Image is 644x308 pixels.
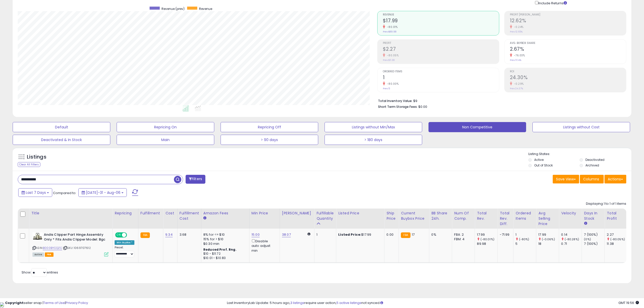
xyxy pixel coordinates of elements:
div: Ordered Items [515,211,534,221]
h2: $2.27 [383,46,499,53]
span: ON [116,233,122,237]
button: Listings without Cost [532,122,630,132]
div: Total Profit [607,211,625,221]
h5: Listings [27,153,46,161]
b: Short Term Storage Fees: [378,105,418,109]
small: (-0.06%) [542,237,555,241]
a: 5 active listings [336,300,361,305]
h2: 24.30% [510,75,626,81]
button: > 90 days [221,135,318,145]
div: 15% for > $10 [203,237,245,242]
button: [DATE]-31 - Aug-06 [78,188,127,197]
label: Deactivated [585,158,604,162]
div: Avg Selling Price [538,211,557,227]
small: (-80.05%) [610,237,625,241]
span: OFF [126,233,134,237]
div: Total Rev. [477,211,495,221]
span: Profit [PERSON_NAME] [510,13,626,16]
button: Repricing Off [221,122,318,132]
small: -0.29% [512,82,524,86]
small: Prev: 11.14% [510,59,521,62]
button: Default [13,122,110,132]
a: B000BYCQZC [43,246,62,250]
span: [DATE]-31 - Aug-06 [86,190,120,195]
small: Prev: 12.65% [510,30,523,33]
div: Num of Comp. [454,211,473,221]
div: 3.68 [180,232,197,237]
small: FBA [401,232,410,238]
div: Min Price [252,211,278,216]
div: FBM: 4 [454,237,471,242]
button: Actions [604,175,626,183]
div: Amazon Fees [203,211,247,216]
span: Columns [583,177,599,182]
small: (-80.01%) [480,237,494,241]
small: (-80%) [519,237,529,241]
span: Profit [383,42,499,45]
div: Ship Price [386,211,397,221]
h2: 1 [383,75,499,81]
b: Total Inventory Value: [378,99,413,103]
li: $9 [378,97,623,104]
a: Terms of Use [43,300,65,305]
div: Velocity [561,211,580,216]
div: Current Buybox Price [401,211,427,221]
h2: 2.67% [510,46,626,53]
button: Columns [580,175,604,183]
div: -71.99 [500,232,509,237]
div: 7 (100%) [584,232,604,237]
label: Active [534,158,544,162]
b: Andis Clipper Part Hinge Assembly Only * Fits Andis Clipper Model: Bgc [44,232,105,243]
div: Title [31,211,110,216]
small: (-80.28%) [565,237,579,241]
span: Revenue [383,13,499,16]
a: 9.34 [165,232,173,237]
div: Repricing [115,211,136,216]
button: Filters [186,175,205,184]
button: Main [117,135,214,145]
span: | SKU: 1069707612 [63,246,91,250]
a: 38.07 [282,232,291,237]
button: Last 7 Days [18,188,52,197]
a: Privacy Policy [66,300,88,305]
div: 7 (100%) [584,242,604,246]
div: 0% [431,232,448,237]
b: Reduced Prof. Rng. [203,247,237,252]
small: Amazon Fees. [203,216,206,220]
span: FBA [45,252,53,257]
div: Fulfillment [140,211,161,216]
div: Cost [165,211,175,216]
div: Preset: [115,246,134,257]
label: Archived [585,163,599,167]
div: Displaying 1 to 1 of 1 items [586,201,626,206]
div: 89.98 [477,242,497,246]
div: Fulfillment Cost [180,211,199,221]
div: $10 - $11.72 [203,252,245,256]
div: [PERSON_NAME] [282,211,312,216]
span: ROI [510,70,626,73]
span: 2025-08-14 19:56 GMT [618,300,639,305]
span: Last 7 Days [26,190,46,195]
button: Save View [553,175,579,183]
span: Avg. Buybox Share [510,42,626,45]
button: Non Competitive [428,122,526,132]
div: 17.99 [477,232,497,237]
small: -0.24% [512,25,524,29]
div: 0.00 [386,232,395,237]
div: Days In Stock [584,211,602,221]
p: Listing States: [528,152,631,157]
button: > 180 days [325,135,422,145]
small: FBA [140,232,150,238]
div: $10.01 - $10.83 [203,256,245,260]
small: -76.03% [512,54,525,57]
h2: 12.62% [510,18,626,25]
span: Ordered Items [383,70,499,73]
div: Total Rev. Diff. [500,211,511,227]
div: 8% for <= $10 [203,232,245,237]
strong: Copyright [5,300,24,305]
div: 5 [515,242,536,246]
div: $17.99 [338,232,380,237]
small: Days In Stock. [584,221,587,226]
a: 3 listings [290,300,304,305]
span: Compared to: [53,191,76,195]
